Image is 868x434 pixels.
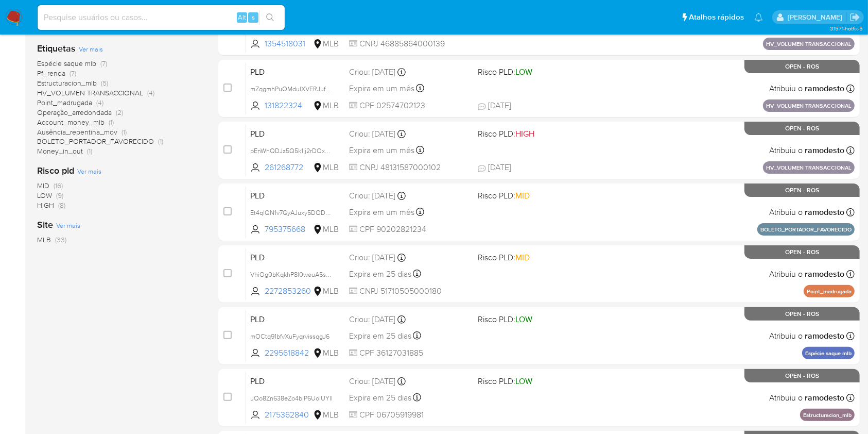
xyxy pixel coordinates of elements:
span: s [252,12,255,22]
a: Sair [849,12,860,23]
p: ana.conceicao@mercadolivre.com [788,12,846,22]
a: Notificações [754,13,763,22]
span: Alt [238,12,246,22]
span: 3.157.1-hotfix-5 [830,24,863,32]
input: Pesquise usuários ou casos... [38,11,285,24]
button: search-icon [259,10,281,25]
span: Atalhos rápidos [689,12,744,23]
